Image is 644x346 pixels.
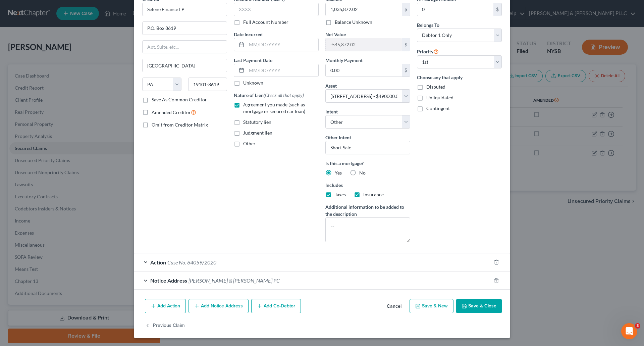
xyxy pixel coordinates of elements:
span: 3 [635,323,640,329]
label: Date Incurred [234,31,263,38]
span: Disputed [426,84,445,90]
button: Add Action [145,299,186,313]
label: Last Payment Date [234,57,272,64]
input: Search creditor by name... [142,3,227,16]
span: Contingent [426,105,450,111]
span: No [359,170,366,176]
label: Unknown [243,80,263,86]
input: MM/DD/YYYY [247,64,318,77]
button: Cancel [381,300,407,313]
span: [PERSON_NAME] & [PERSON_NAME] PC [189,277,280,284]
span: Judgment lien [243,130,272,136]
span: Case No. 64059/2020 [167,259,216,265]
input: Enter zip... [188,78,227,91]
div: $ [402,38,410,51]
input: Enter city... [143,59,227,72]
label: Net Value [325,31,346,38]
span: Yes [335,170,342,176]
label: Balance Unknown [335,19,372,26]
span: Insurance [363,192,384,197]
span: (Check all that apply) [264,92,304,98]
input: 0.00 [417,3,493,16]
span: Belongs To [417,22,439,28]
span: Amended Creditor [152,109,191,115]
input: Specify... [325,141,410,154]
input: MM/DD/YYYY [247,38,318,51]
span: Action [150,259,166,265]
span: Agreement you made (such as mortgage or secured car loan) [243,102,305,114]
iframe: Intercom live chat [621,323,637,339]
label: Save As Common Creditor [152,96,207,103]
button: Add Co-Debtor [251,299,301,313]
button: Add Notice Address [189,299,249,313]
button: Save & New [410,299,453,313]
label: Is this a mortgage? [325,160,410,167]
input: 0.00 [326,38,402,51]
input: 0.00 [326,64,402,77]
input: 0.00 [326,3,402,16]
span: Unliquidated [426,95,453,100]
label: Intent [325,108,338,115]
span: Statutory lien [243,119,271,125]
label: Full Account Number [243,19,288,26]
span: Taxes [335,192,346,197]
button: Previous Claim [145,318,185,333]
span: Asset [325,83,337,89]
span: Omit from Creditor Matrix [152,122,208,128]
label: Other Intent [325,134,351,141]
input: XXXX [234,3,319,16]
span: Notice Address [150,277,187,284]
div: $ [402,3,410,16]
label: Nature of Lien [234,92,304,99]
input: Apt, Suite, etc... [143,41,227,53]
span: Other [243,141,256,146]
label: Choose any that apply [417,74,502,81]
div: $ [493,3,501,16]
label: Monthly Payment [325,57,363,64]
label: Includes [325,182,410,189]
div: $ [402,64,410,77]
input: Enter address... [143,22,227,35]
button: Save & Close [456,299,502,313]
label: Priority [417,47,439,55]
label: Additional information to be added to the description [325,203,410,217]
